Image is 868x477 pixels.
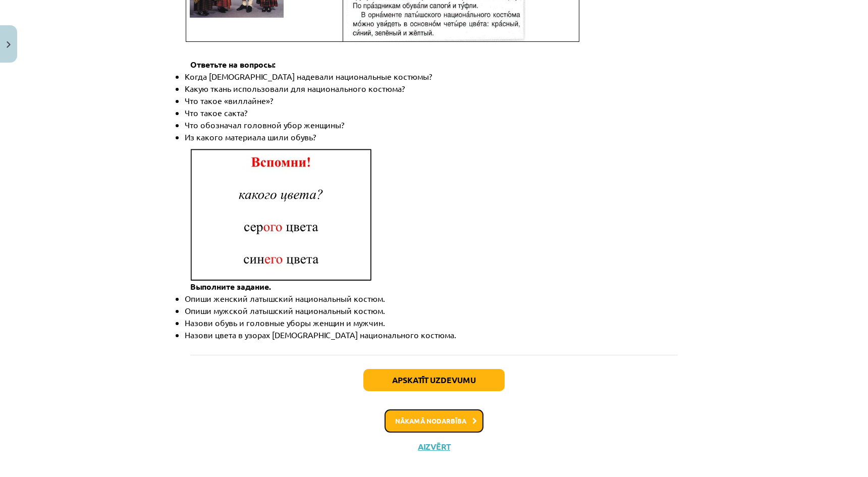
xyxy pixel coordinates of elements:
span: Из какого материала шили обувь? [185,132,316,142]
span: Что обозначал головной убор женщины? [185,120,344,130]
span: Назови обувь и головные уборы женщин и мужчин. [185,317,385,328]
span: ие. [259,281,272,292]
span: Назови цвета в узорах [DEMOGRAPHIC_DATA] национального костюма [185,330,454,340]
span: Опиши мужской латышс [185,305,279,315]
span: . [454,330,456,340]
button: Aizvērt [415,442,453,452]
button: Nākamā nodarbība [385,409,483,433]
span: Опиши женский латышский национальный костюм. [185,293,385,303]
span: Ответьте на вопросы: [190,59,276,70]
button: Apskatīt uzdevumu [363,369,505,391]
span: Выполните задан [190,281,259,292]
img: icon-close-lesson-0947bae3869378f0d4975bcd49f059093ad1ed9edebbc8119c70593378902aed.svg [7,41,11,48]
span: Что такое сакта? [185,108,247,118]
span: кий национальный костюм. [279,305,385,315]
span: Что такое «виллайне»? [185,95,273,105]
span: Какую ткань использовали для национального костюма? [185,83,405,93]
span: Когда [DEMOGRAPHIC_DATA] надевали национальные костюмы? [185,71,432,81]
